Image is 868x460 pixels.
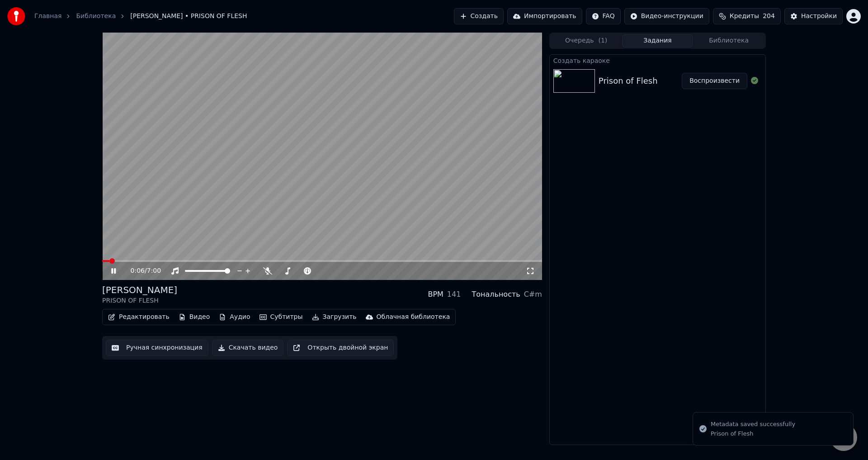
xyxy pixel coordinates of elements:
[447,289,461,300] div: 141
[711,420,795,429] div: Metadata saved successfully
[104,311,173,323] button: Редактировать
[599,75,658,87] div: Prison of Flesh
[784,8,843,24] button: Настройки
[76,12,116,21] a: Библиотека
[212,340,284,356] button: Скачать видео
[693,34,764,47] button: Библиотека
[428,289,443,300] div: BPM
[682,73,747,89] button: Воспроизвести
[7,7,25,25] img: youka
[131,266,152,275] div: /
[130,12,247,21] span: [PERSON_NAME] • PRISON OF FLESH
[713,8,781,24] button: Кредиты204
[711,430,795,438] div: Prison of Flesh
[102,296,177,305] div: PRISON OF FLESH
[622,34,693,47] button: Задания
[507,8,582,24] button: Импортировать
[624,8,709,24] button: Видео-инструкции
[377,313,450,322] div: Облачная библиотека
[763,12,775,21] span: 204
[454,8,504,24] button: Создать
[730,12,759,21] span: Кредиты
[472,289,520,300] div: Тональность
[215,311,254,323] button: Аудио
[586,8,621,24] button: FAQ
[308,311,360,323] button: Загрузить
[598,36,607,45] span: ( 1 )
[147,266,161,275] span: 7:00
[551,34,622,47] button: Очередь
[131,266,145,275] span: 0:06
[102,284,177,296] div: [PERSON_NAME]
[175,311,214,323] button: Видео
[287,340,394,356] button: Открыть двойной экран
[550,55,765,66] div: Создать караоке
[524,289,542,300] div: C#m
[34,12,247,21] nav: breadcrumb
[801,12,837,21] div: Настройки
[34,12,61,21] a: Главная
[256,311,307,323] button: Субтитры
[106,340,208,356] button: Ручная синхронизация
